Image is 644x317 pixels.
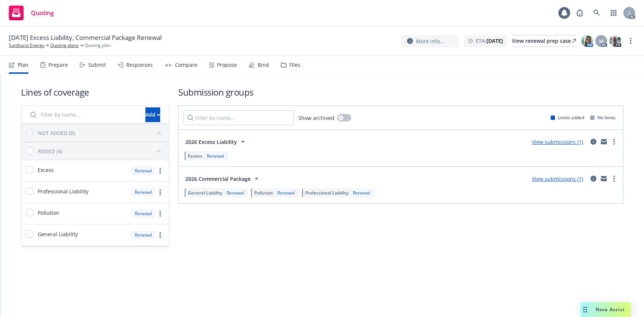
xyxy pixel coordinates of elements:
[131,166,156,175] div: Renewal
[589,6,604,20] a: Search
[254,190,273,196] span: Pollution
[38,127,165,139] button: NOT ADDED (0)
[581,35,593,47] img: photo
[512,35,576,46] div: View renewal prep case
[589,137,598,146] a: circleInformation
[156,166,165,175] a: more
[606,6,621,20] a: Switch app
[217,62,237,68] div: Propose
[9,33,162,42] span: [DATE] Excess Liability, Commercial Package Renewal
[183,171,263,186] button: 2026 Commercial Package
[512,35,576,47] a: View renewal prep case
[476,37,503,45] span: ETA :
[185,175,251,183] span: 2026 Commercial Package
[185,138,237,146] span: 2026 Excess Liability
[38,147,62,155] div: ADDED (4)
[18,62,28,68] div: Plan
[126,62,153,68] div: Responses
[486,37,503,44] strong: [DATE]
[131,187,156,197] div: Renewal
[156,231,165,240] a: more
[26,107,141,122] input: Filter by name...
[9,42,44,49] a: Sunthurst Energy
[596,306,625,313] span: Nova Assist
[50,42,79,49] a: Quoting plans
[416,37,444,45] span: More info...
[38,187,89,195] span: Professional Liability
[298,114,334,122] span: Show archived
[178,86,623,98] h1: Submission groups
[183,134,249,149] button: 2026 Excess Liability
[258,62,269,68] div: Bind
[175,62,197,68] div: Compare
[156,188,165,197] a: more
[589,174,598,183] a: circleInformation
[131,230,156,240] div: Renewal
[581,302,631,317] button: Nova Assist
[276,190,296,196] div: Renewal
[85,42,111,49] span: Quoting plan
[599,174,608,183] a: mail
[599,37,604,45] span: M
[48,62,68,68] div: Prepare
[183,110,294,125] input: Filter by name...
[145,108,160,122] div: Add
[551,114,584,121] div: Limits added
[131,209,156,218] div: Renewal
[31,10,54,16] span: Quoting
[188,190,222,196] span: General Liability
[225,190,245,196] div: Renewal
[590,114,616,121] div: No limits
[38,230,78,238] span: General Liability
[572,6,587,20] a: Report a Bug
[88,62,106,68] div: Submit
[532,138,583,145] a: View submissions (1)
[188,153,202,159] span: Excess
[38,129,75,137] div: NOT ADDED (0)
[305,190,348,196] span: Professional Liability
[21,86,169,98] h1: Lines of coverage
[38,166,54,174] span: Excess
[599,137,608,146] a: mail
[626,37,635,45] a: more
[610,137,619,146] a: more
[581,302,590,317] div: Drag to move
[205,153,225,159] div: Renewal
[609,35,621,47] img: photo
[610,174,619,183] a: more
[351,190,372,196] div: Renewal
[6,3,57,23] a: Quoting
[145,107,160,122] button: Add
[532,175,583,182] a: View submissions (1)
[289,62,300,68] div: Files
[38,209,59,217] span: Pollution
[156,209,165,218] a: more
[38,145,165,157] button: ADDED (4)
[401,35,458,47] button: More info...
